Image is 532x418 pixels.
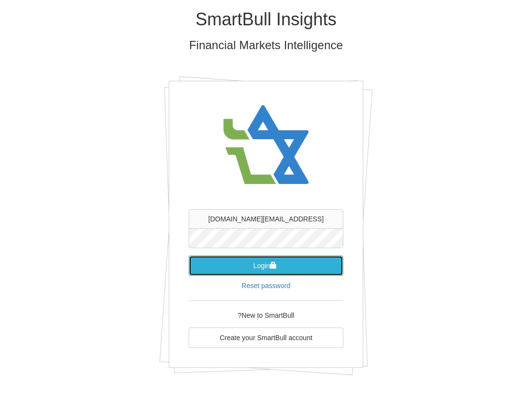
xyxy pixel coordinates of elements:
[238,311,294,319] span: New to SmartBull?
[189,209,343,229] input: username
[30,39,502,52] h3: Financial Markets Intelligence
[242,282,290,290] a: Reset password
[30,10,502,29] h1: SmartBull Insights
[217,96,315,195] img: avatar
[189,327,343,348] a: Create your SmartBull account
[189,255,343,276] button: Login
